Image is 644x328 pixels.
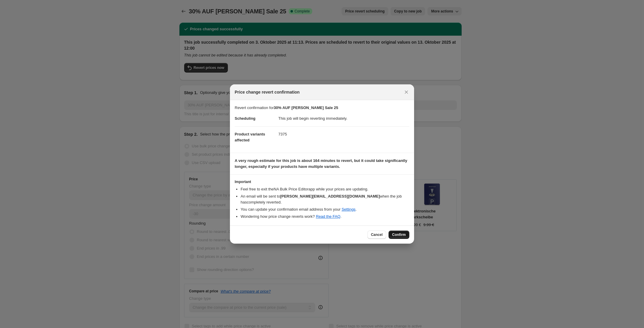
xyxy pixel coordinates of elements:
[235,116,255,121] span: Scheduling
[278,126,409,142] dd: 7375
[389,231,409,239] button: Confirm
[342,207,356,212] a: Settings
[235,132,265,142] span: Product variants affected
[371,232,383,237] span: Cancel
[241,186,409,192] li: Feel free to exit the NA Bulk Price Editor app while your prices are updating.
[235,105,409,111] p: Revert confirmation for
[241,214,409,220] li: Wondering how price change reverts work? .
[402,88,411,96] button: Close
[241,193,409,205] li: An email will be sent to when the job has completely reverted .
[280,194,380,198] b: [PERSON_NAME][EMAIL_ADDRESS][DOMAIN_NAME]
[241,206,409,212] li: You can update your confirmation email address from your .
[278,111,409,126] dd: This job will begin reverting immediately.
[316,214,340,219] a: Read the FAQ
[235,158,407,169] b: A very rough estimate for this job is about 164 minutes to revert, but it could take significantl...
[274,105,338,110] b: 30% AUF [PERSON_NAME] Sale 25
[235,179,409,184] h3: Important
[392,232,406,237] span: Confirm
[235,89,300,95] span: Price change revert confirmation
[367,231,386,239] button: Cancel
